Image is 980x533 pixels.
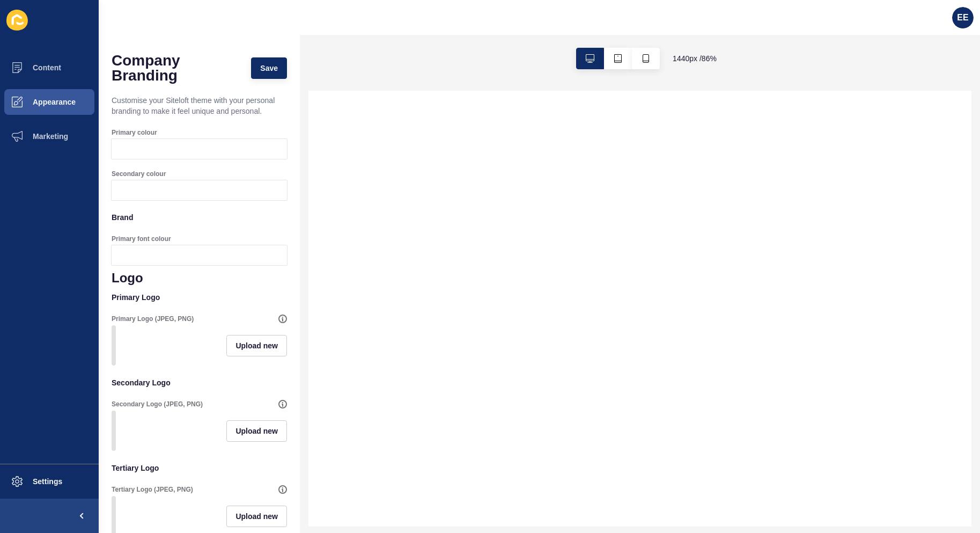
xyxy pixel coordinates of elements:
h1: Logo [112,271,287,286]
label: Primary font colour [112,235,171,243]
h1: Company Branding [112,53,240,83]
span: Save [260,63,278,74]
p: Brand [112,206,287,229]
label: Secondary colour [112,170,166,178]
label: Primary colour [112,128,157,137]
span: Upload new [235,426,278,436]
span: EE [957,12,968,23]
p: Customise your Siteloft theme with your personal branding to make it feel unique and personal. [112,89,287,123]
button: Upload new [226,506,287,527]
p: Secondary Logo [112,371,287,395]
label: Primary Logo (JPEG, PNG) [112,315,194,323]
button: Upload new [226,420,287,442]
p: Primary Logo [112,286,287,309]
label: Secondary Logo (JPEG, PNG) [112,400,203,408]
span: Upload new [235,511,278,522]
button: Save [251,57,287,79]
span: 1440 px / 86 % [673,53,717,64]
label: Tertiary Logo (JPEG, PNG) [112,485,193,494]
p: Tertiary Logo [112,456,287,480]
button: Upload new [226,335,287,356]
span: Upload new [235,340,278,351]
